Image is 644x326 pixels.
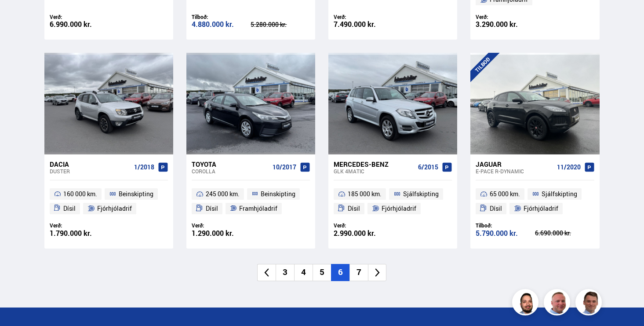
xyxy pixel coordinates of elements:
[251,22,310,28] div: 5.280.000 kr.
[334,14,393,20] div: Verð:
[192,230,251,237] div: 1.290.000 kr.
[535,230,594,236] div: 6.690.000 kr.
[206,203,218,214] span: Dísil
[490,203,502,214] span: Dísil
[348,189,382,199] span: 185 000 km.
[44,154,173,249] a: Dacia Duster 1/2018 160 000 km. Beinskipting Dísil Fjórhjóladrif Verð: 1.790.000 kr.
[418,164,438,171] span: 6/2015
[328,154,457,249] a: Mercedes-Benz GLK 4MATIC 6/2015 185 000 km. Sjálfskipting Dísil Fjórhjóladrif Verð: 2.990.000 kr.
[348,203,360,214] span: Dísil
[192,168,269,174] div: Corolla
[63,189,97,199] span: 160 000 km.
[334,230,393,237] div: 2.990.000 kr.
[134,164,154,171] span: 1/2018
[50,21,109,28] div: 6.990.000 kr.
[239,203,277,214] span: Framhjóladrif
[476,230,535,237] div: 5.790.000 kr.
[476,168,553,174] div: E-Pace R-DYNAMIC
[334,222,393,229] div: Verð:
[476,21,535,28] div: 3.290.000 kr.
[331,264,349,281] li: 6
[50,222,109,229] div: Verð:
[334,160,415,168] div: Mercedes-Benz
[513,290,540,317] img: nhp88E3Fdnt1Opn2.png
[206,189,240,199] span: 245 000 km.
[192,21,251,28] div: 4.880.000 kr.
[50,168,131,174] div: Duster
[349,264,368,281] li: 7
[192,14,251,20] div: Tilboð:
[476,222,535,229] div: Tilboð:
[403,189,439,199] span: Sjálfskipting
[490,189,520,199] span: 65 000 km.
[382,203,416,214] span: Fjórhjóladrif
[50,230,109,237] div: 1.790.000 kr.
[119,189,153,199] span: Beinskipting
[186,154,315,249] a: Toyota Corolla 10/2017 245 000 km. Beinskipting Dísil Framhjóladrif Verð: 1.290.000 kr.
[63,203,76,214] span: Dísil
[192,222,251,229] div: Verð:
[577,290,603,317] img: FbJEzSuNWCJXmdc-.webp
[334,21,393,28] div: 7.490.000 kr.
[192,160,269,168] div: Toyota
[261,189,295,199] span: Beinskipting
[313,264,331,281] li: 5
[476,14,535,20] div: Verð:
[50,14,109,20] div: Verð:
[524,203,558,214] span: Fjórhjóladrif
[557,164,581,171] span: 11/2020
[334,168,415,174] div: GLK 4MATIC
[542,189,577,199] span: Sjálfskipting
[97,203,132,214] span: Fjórhjóladrif
[50,160,131,168] div: Dacia
[273,164,296,171] span: 10/2017
[470,154,599,249] a: Jaguar E-Pace R-DYNAMIC 11/2020 65 000 km. Sjálfskipting Dísil Fjórhjóladrif Tilboð: 5.790.000 kr...
[476,160,553,168] div: Jaguar
[294,264,313,281] li: 4
[276,264,294,281] li: 3
[7,4,33,30] button: Opna LiveChat spjallviðmót
[545,290,571,317] img: siFngHWaQ9KaOqBr.png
